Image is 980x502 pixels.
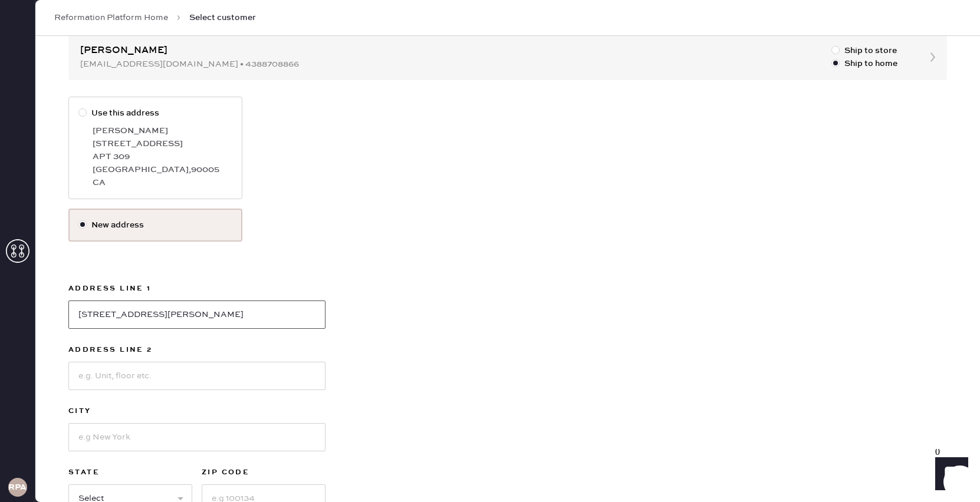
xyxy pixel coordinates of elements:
[68,465,192,480] label: State
[93,176,232,189] div: CA
[78,107,232,120] label: Use this address
[202,465,325,480] label: ZIP Code
[68,362,325,390] input: e.g. Unit, floor etc.
[78,219,232,232] label: New address
[68,404,325,418] label: City
[68,282,325,296] label: Address Line 1
[93,137,232,150] div: [STREET_ADDRESS]
[8,483,27,491] h3: RPA
[54,12,168,24] a: Reformation Platform Home
[93,124,232,137] div: [PERSON_NAME]
[68,423,325,451] input: e.g New York
[189,12,256,24] span: Select customer
[68,343,325,357] label: Address Line 2
[68,300,325,329] input: e.g. Street address, P.O. box etc.
[924,449,975,500] iframe: Front Chat
[831,44,897,57] label: Ship to store
[93,150,232,163] div: APT 309
[93,163,232,176] div: [GEOGRAPHIC_DATA] , 90005
[831,57,897,70] label: Ship to home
